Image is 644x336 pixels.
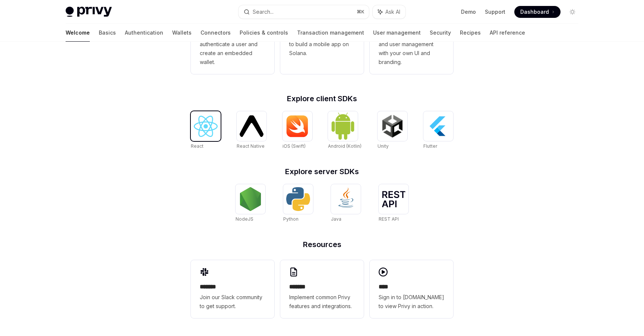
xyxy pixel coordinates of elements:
a: Policies & controls [240,24,288,42]
a: Wallets [172,24,192,42]
a: API reference [490,24,525,42]
a: ReactReact [191,111,221,150]
a: Support [485,8,505,16]
span: REST API [379,216,399,222]
h2: Resources [191,241,453,248]
img: Unity [381,114,404,138]
span: Use the React SDK to authenticate a user and create an embedded wallet. [200,31,265,67]
button: Search...⌘K [239,5,369,19]
a: Authentication [125,24,163,42]
a: Android (Kotlin)Android (Kotlin) [328,111,362,150]
a: NodeJSNodeJS [236,184,265,223]
img: REST API [382,191,405,207]
img: React Native [240,115,263,137]
span: Use the React Native SDK to build a mobile app on Solana. [289,31,355,58]
h2: Explore client SDKs [191,95,453,102]
a: User management [373,24,421,42]
span: ⌘ K [357,9,364,15]
a: Security [430,24,451,42]
a: Demo [461,8,476,16]
span: React Native [237,143,265,149]
span: Whitelabel login, wallets, and user management with your own UI and branding. [379,31,444,67]
span: Python [283,216,299,222]
span: Android (Kotlin) [328,143,362,149]
a: Recipes [460,24,481,42]
a: JavaJava [331,184,361,223]
span: iOS (Swift) [282,143,306,149]
a: REST APIREST API [379,184,408,223]
img: React [194,116,218,137]
img: Java [334,187,358,211]
div: Search... [253,7,274,16]
a: **** **Join our Slack community to get support. [191,260,274,318]
a: **** **Implement common Privy features and integrations. [280,260,364,318]
a: Welcome [66,24,90,42]
button: Ask AI [373,5,405,19]
img: light logo [66,7,112,17]
span: React [191,143,203,149]
a: ****Sign in to [DOMAIN_NAME] to view Privy in action. [370,260,453,318]
span: Flutter [423,143,437,149]
a: Connectors [201,24,231,42]
a: React NativeReact Native [237,111,266,150]
img: Android (Kotlin) [331,112,355,140]
h2: Explore server SDKs [191,168,453,175]
span: NodeJS [236,216,253,222]
span: Unity [378,143,389,149]
button: Toggle dark mode [566,6,578,18]
a: UnityUnity [378,111,407,150]
img: Python [286,187,310,211]
a: iOS (Swift)iOS (Swift) [282,111,312,150]
span: Java [331,216,341,222]
img: Flutter [426,114,450,138]
img: NodeJS [239,187,262,211]
span: Dashboard [520,8,549,16]
span: Implement common Privy features and integrations. [289,293,355,311]
span: Join our Slack community to get support. [200,293,265,311]
img: iOS (Swift) [285,115,309,137]
a: Basics [99,24,116,42]
a: Dashboard [514,6,561,18]
a: FlutterFlutter [423,111,453,150]
span: Sign in to [DOMAIN_NAME] to view Privy in action. [379,293,444,311]
span: Ask AI [385,8,400,16]
a: PythonPython [283,184,313,223]
a: Transaction management [297,24,364,42]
